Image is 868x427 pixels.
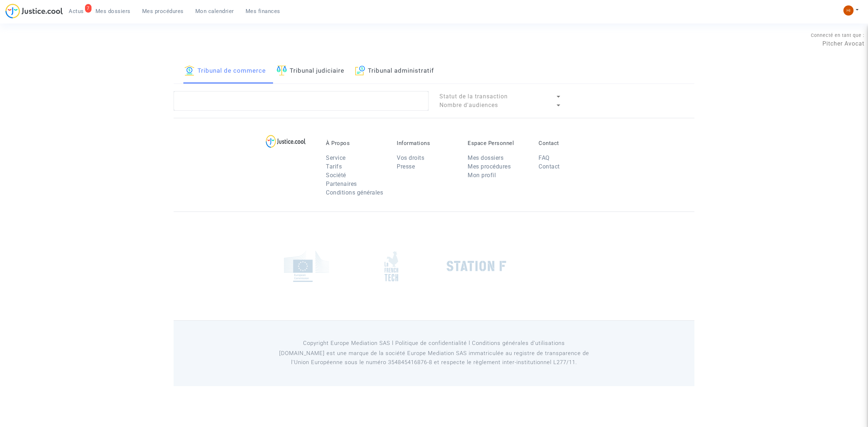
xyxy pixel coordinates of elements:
[468,163,511,170] a: Mes procédures
[69,8,84,14] span: Actus
[439,93,508,100] span: Statut de la transaction
[63,6,90,17] a: 7Actus
[240,6,286,17] a: Mes finances
[539,140,599,146] p: Contact
[384,251,398,282] img: french_tech.png
[5,4,63,18] img: jc-logo.svg
[184,59,266,84] a: Tribunal de commerce
[468,172,496,179] a: Mon profil
[190,6,240,17] a: Mon calendrier
[95,8,131,14] span: Mes dossiers
[468,154,503,161] a: Mes dossiers
[811,33,864,38] span: Connecté en tant que :
[326,189,383,196] a: Conditions générales
[195,8,234,14] span: Mon calendrier
[142,8,184,14] span: Mes procédures
[397,163,415,170] a: Presse
[136,6,190,17] a: Mes procédures
[326,140,386,146] p: À Propos
[843,5,854,16] img: fc99b196863ffcca57bb8fe2645aafd9
[439,102,498,108] span: Nombre d'audiences
[539,154,550,161] a: FAQ
[277,59,344,84] a: Tribunal judiciaire
[269,339,599,348] p: Copyright Europe Mediation SAS l Politique de confidentialité l Conditions générales d’utilisa...
[326,180,357,187] a: Partenaires
[397,154,424,161] a: Vos droits
[355,65,365,76] img: icon-archive.svg
[266,135,306,148] img: logo-lg.svg
[447,261,506,272] img: stationf.png
[355,59,434,84] a: Tribunal administratif
[269,349,599,367] p: [DOMAIN_NAME] est une marque de la société Europe Mediation SAS immatriculée au registre de tr...
[326,172,346,179] a: Société
[246,8,280,14] span: Mes finances
[539,163,560,170] a: Contact
[326,154,346,161] a: Service
[326,163,342,170] a: Tarifs
[90,6,136,17] a: Mes dossiers
[85,4,92,13] div: 7
[277,65,287,76] img: icon-faciliter-sm.svg
[184,65,195,76] img: icon-banque.svg
[284,251,329,282] img: europe_commision.png
[468,140,528,146] p: Espace Personnel
[397,140,457,146] p: Informations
